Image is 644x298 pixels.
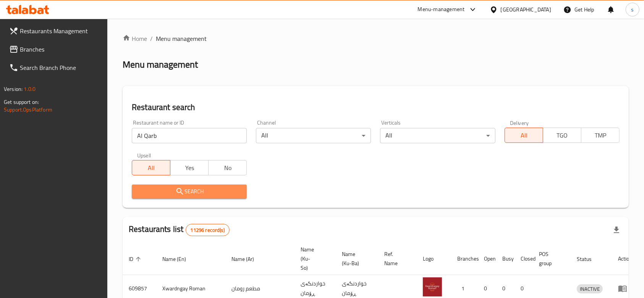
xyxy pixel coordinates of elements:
[186,227,229,234] span: 11296 record(s)
[423,277,442,296] img: Xwardngay Roman
[478,243,496,275] th: Open
[543,128,581,143] button: TGO
[4,84,23,94] span: Version:
[451,243,478,275] th: Branches
[132,160,170,175] button: All
[539,249,561,268] span: POS group
[505,128,543,143] button: All
[170,160,209,175] button: Yes
[150,34,153,43] li: /
[129,254,143,264] span: ID
[231,254,264,264] span: Name (Ar)
[20,45,102,54] span: Branches
[546,130,578,141] span: TGO
[581,128,620,143] button: TMP
[618,284,632,293] div: Menu
[3,40,108,58] a: Branches
[577,254,602,264] span: Status
[631,5,634,14] span: s
[515,243,533,275] th: Closed
[123,58,198,71] h2: Menu management
[418,5,465,14] div: Menu-management
[123,34,147,43] a: Home
[584,130,616,141] span: TMP
[508,130,540,141] span: All
[496,243,515,275] th: Busy
[156,34,207,43] span: Menu management
[24,84,36,94] span: 1.0.0
[20,63,102,72] span: Search Branch Phone
[607,221,626,239] div: Export file
[162,254,196,264] span: Name (En)
[138,187,241,196] span: Search
[510,120,529,125] label: Delivery
[20,26,102,36] span: Restaurants Management
[501,5,551,14] div: [GEOGRAPHIC_DATA]
[612,243,638,275] th: Action
[4,105,52,115] a: Support.OpsPlatform
[208,160,247,175] button: No
[132,185,247,199] button: Search
[380,128,495,143] div: All
[4,97,39,107] span: Get support on:
[301,245,327,272] span: Name (Ku-So)
[135,162,167,173] span: All
[256,128,371,143] div: All
[212,162,244,173] span: No
[173,162,205,173] span: Yes
[417,243,451,275] th: Logo
[132,128,247,143] input: Search for restaurant name or ID..
[186,224,230,236] div: Total records count
[577,285,603,293] span: INACTIVE
[123,34,629,43] nav: breadcrumb
[132,102,620,113] h2: Restaurant search
[384,249,408,268] span: Ref. Name
[137,152,151,158] label: Upsell
[129,223,230,236] h2: Restaurants list
[3,22,108,40] a: Restaurants Management
[3,58,108,77] a: Search Branch Phone
[342,249,369,268] span: Name (Ku-Ba)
